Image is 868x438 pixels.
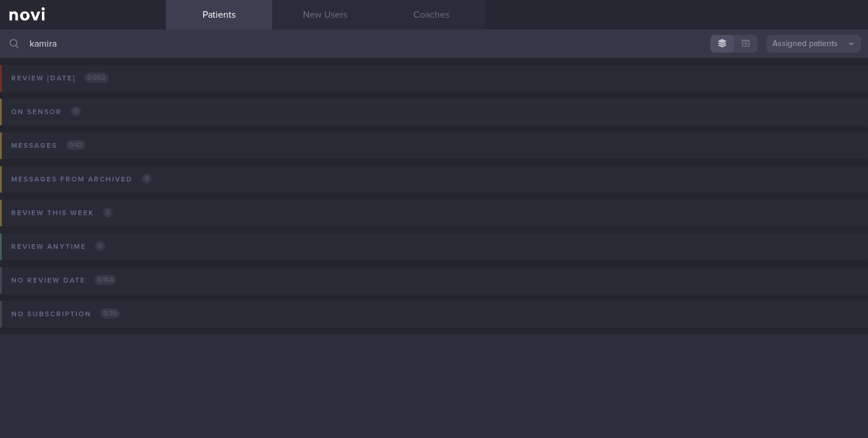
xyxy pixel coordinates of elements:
span: 0 [71,106,81,116]
div: Review anytime [8,239,108,255]
span: 0 [142,174,152,184]
span: 0 / 70 [100,309,120,319]
div: On sensor [8,104,84,120]
div: Review [DATE] [8,70,112,86]
span: 0 [95,241,105,251]
div: No review date [8,272,119,288]
button: Assigned patients [766,35,861,53]
span: 0 [103,207,113,218]
span: 0 / 202 [84,73,109,83]
div: Review this week [8,205,116,221]
div: No subscription [8,306,123,322]
div: Messages [8,138,89,154]
div: Messages from Archived [8,171,155,187]
span: 0 / 42 [66,140,86,150]
span: 0 / 164 [94,275,116,285]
